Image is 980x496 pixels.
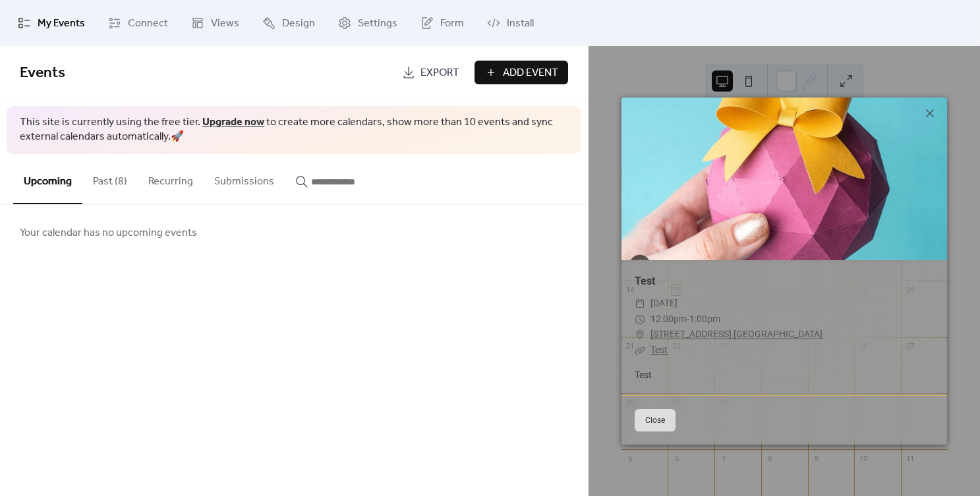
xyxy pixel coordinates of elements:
[20,115,568,145] span: This site is currently using the free tier. to create more calendars, show more than 10 events an...
[202,112,264,132] a: Upgrade now
[20,225,197,241] span: Your calendar has no upcoming events
[635,343,645,358] div: ​
[689,314,720,324] span: 1:00pm
[635,312,645,327] div: ​
[621,368,947,382] div: Test
[181,5,249,41] a: Views
[635,296,645,312] div: ​
[392,61,469,84] a: Export
[82,154,138,203] button: Past (8)
[328,5,407,41] a: Settings
[507,16,534,32] span: Install
[635,327,645,343] div: ​
[358,16,397,32] span: Settings
[420,65,459,81] span: Export
[440,16,464,32] span: Form
[8,5,95,41] a: My Events
[204,154,285,203] button: Submissions
[650,296,677,312] span: [DATE]
[635,275,655,287] a: Test
[98,5,178,41] a: Connect
[282,16,315,32] span: Design
[475,61,568,84] button: Add Event
[650,344,668,355] a: Test
[477,5,544,41] a: Install
[38,16,85,32] span: My Events
[252,5,325,41] a: Design
[687,314,689,324] span: -
[635,409,676,431] button: Close
[128,16,168,32] span: Connect
[13,154,82,204] button: Upcoming
[503,65,558,81] span: Add Event
[650,327,822,343] a: [STREET_ADDRESS] [GEOGRAPHIC_DATA]
[650,314,687,324] span: 12:00pm
[138,154,204,203] button: Recurring
[20,59,65,88] span: Events
[211,16,239,32] span: Views
[411,5,474,41] a: Form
